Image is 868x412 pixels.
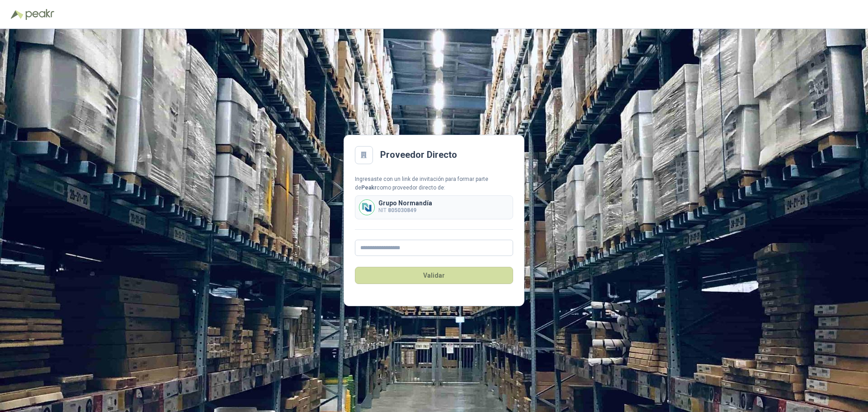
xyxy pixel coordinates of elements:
[355,267,513,284] button: Validar
[25,9,54,20] img: Peakr
[378,206,432,215] p: NIT
[380,148,457,162] h2: Proveedor Directo
[359,200,374,215] img: Company Logo
[361,185,377,191] b: Peakr
[378,200,432,206] p: Grupo Normandía
[388,207,416,213] b: 805030849
[11,10,24,19] img: Logo
[355,175,513,192] div: Ingresaste con un link de invitación para formar parte de como proveedor directo de:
